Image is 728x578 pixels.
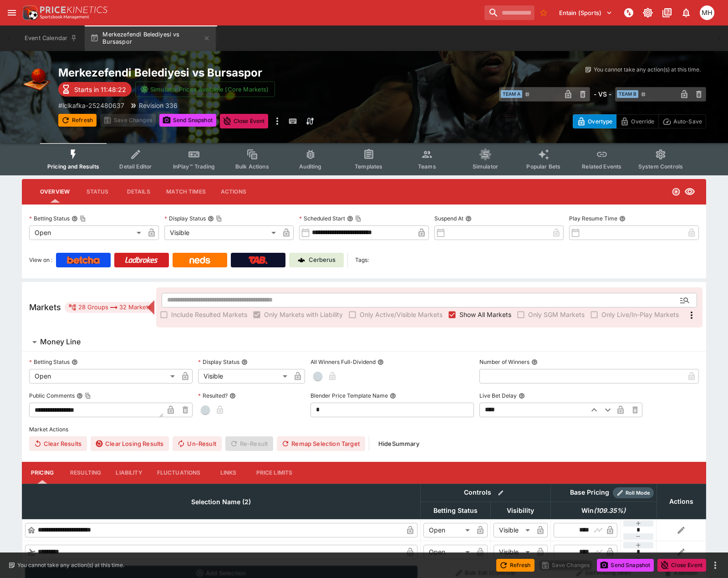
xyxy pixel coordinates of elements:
span: Related Events [582,163,621,170]
button: Details [118,181,159,203]
p: Public Comments [29,392,75,399]
span: Show All Markets [459,310,511,319]
button: Blender Price Template Name [390,393,396,399]
button: Remap Selection Target [277,436,365,451]
span: Only Markets with Liability [264,310,343,319]
button: Display StatusCopy To Clipboard [208,215,214,222]
span: Re-Result [225,436,273,451]
span: Templates [355,163,382,170]
img: Sportsbook Management [40,15,89,19]
button: Override [616,114,658,128]
span: Win(109.35%) [571,505,636,516]
h6: - VS - [594,89,611,99]
div: Visible [164,225,280,240]
p: Copy To Clipboard [58,101,124,110]
button: Liability [108,462,149,484]
label: View on : [29,253,52,267]
button: Match Times [159,181,213,203]
p: Display Status [164,215,206,222]
p: Overtype [588,117,612,126]
button: open drawer [4,5,20,21]
p: Override [631,117,654,126]
button: Close Event [657,559,706,572]
button: Copy To Clipboard [355,215,361,222]
div: Base Pricing [566,487,613,498]
img: Neds [189,256,210,264]
button: Betting StatusCopy To Clipboard [71,215,78,222]
p: Blender Price Template Name [311,392,388,399]
button: Scheduled StartCopy To Clipboard [347,215,353,222]
p: Revision 336 [139,101,178,110]
label: Tags: [355,253,369,267]
button: All Winners Full-Dividend [377,359,384,365]
div: Michael Hutchinson [700,5,714,20]
p: Resulted? [198,392,228,399]
button: Documentation [659,5,675,21]
div: Event type filters [40,143,688,175]
button: Clear Losing Results [91,436,169,451]
button: HideSummary [373,436,425,451]
button: Clear Results [29,436,87,451]
span: Only SGM Markets [528,310,585,319]
button: Resulting [63,462,108,484]
p: You cannot take any action(s) at this time. [17,561,124,569]
button: Toggle light/dark mode [640,5,656,21]
div: Show/hide Price Roll mode configuration. [613,487,654,498]
button: Open [677,292,693,308]
button: Public CommentsCopy To Clipboard [76,393,83,399]
button: Copy To Clipboard [85,393,91,399]
span: Auditing [299,163,321,170]
p: Scheduled Start [299,215,345,222]
p: Cerberus [309,256,336,265]
div: Open [29,225,144,240]
div: Open [29,369,178,384]
svg: More [686,310,697,321]
h5: Markets [29,302,61,312]
span: Only Live/In-Play Markets [601,310,679,319]
img: PriceKinetics [40,6,107,13]
span: System Controls [638,163,683,170]
span: Betting Status [423,505,488,516]
button: Resulted? [229,393,236,399]
img: Betcha [67,256,100,264]
button: Copy To Clipboard [80,215,86,222]
span: Pricing and Results [47,163,99,170]
div: Visible [198,369,290,384]
span: Popular Bets [526,163,560,170]
button: Merkezefendi Belediyesi vs Bursaspor [85,26,216,51]
div: Open [423,545,473,559]
div: Visible [494,545,533,559]
span: Team B [617,90,638,98]
button: Pricing [22,462,63,484]
p: You cannot take any action(s) at this time. [594,66,701,74]
button: Number of Winners [531,359,538,365]
p: Betting Status [29,358,70,366]
img: Ladbrokes [125,256,158,264]
button: Auto-Save [658,114,706,128]
button: Michael Hutchinson [697,3,717,23]
span: Visibility [497,505,544,516]
span: Bulk Actions [235,163,269,170]
span: Selection Name (2) [181,496,261,507]
button: Close Event [220,114,269,128]
span: Roll Mode [622,489,654,497]
input: search [484,5,535,20]
img: basketball.png [22,66,51,95]
button: Event Calendar [19,26,83,51]
button: Notifications [678,5,694,21]
button: Refresh [496,559,535,572]
button: NOT Connected to PK [621,5,637,21]
button: Un-Result [173,436,221,451]
p: All Winners Full-Dividend [311,358,376,366]
button: Suspend At [465,215,472,222]
button: Send Snapshot [159,114,216,127]
img: Cerberus [298,256,305,264]
button: Display Status [241,359,248,365]
p: Suspend At [434,215,463,222]
button: Live Bet Delay [519,393,525,399]
svg: Open [672,187,681,196]
div: Start From [573,114,706,128]
button: Fluctuations [150,462,208,484]
button: Actions [213,181,254,203]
